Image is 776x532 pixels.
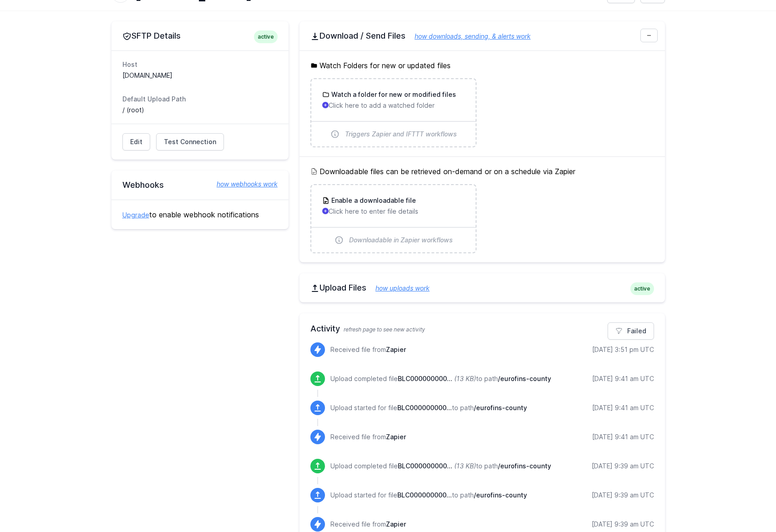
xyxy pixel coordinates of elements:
[122,95,278,104] dt: Default Upload Path
[630,282,654,295] span: active
[454,462,476,470] i: (13 KB)
[330,196,416,205] h3: Enable a downloadable file
[156,133,224,151] a: Test Connection
[122,60,278,69] dt: Host
[498,375,551,382] span: /eurofins-county
[122,133,150,151] a: Edit
[406,32,531,40] a: how downloads, sending, & alerts work
[397,491,452,499] span: BLC0000000000001_20250908140017.pdf
[398,375,452,382] span: BLC0000000000001_20250908140017.pdf
[592,403,654,412] div: [DATE] 9:41 am UTC
[608,322,654,340] a: Failed
[122,180,278,191] h2: Webhooks
[344,326,425,333] span: refresh page to see new activity
[330,374,551,383] p: Upload completed file to path
[208,180,278,189] a: how webhooks work
[386,433,406,441] span: Zapier
[454,375,476,382] i: (13 KB)
[112,200,289,229] div: to enable webhook notifications
[592,374,654,383] div: [DATE] 9:41 am UTC
[254,30,278,43] span: active
[330,520,406,529] p: Received file from
[366,284,430,292] a: how uploads work
[330,90,456,99] h3: Watch a folder for new or modified files
[386,346,406,353] span: Zapier
[592,520,654,529] div: [DATE] 9:39 am UTC
[398,462,452,470] span: BLC0000000000001_20250908140017.pdf
[330,432,406,442] p: Received file from
[122,71,278,80] dd: [DOMAIN_NAME]
[322,207,465,216] p: Click here to enter file details
[592,432,654,442] div: [DATE] 9:41 am UTC
[397,404,452,412] span: BLC0000000000001_20250908140017.pdf
[122,211,149,219] a: Upgrade
[592,345,654,354] div: [DATE] 3:51 pm UTC
[592,491,654,500] div: [DATE] 9:39 am UTC
[310,322,654,335] h2: Activity
[122,30,278,41] h2: SFTP Details
[311,79,476,146] a: Watch a folder for new or modified files Click here to add a watched folder Triggers Zapier and I...
[310,282,654,293] h2: Upload Files
[310,166,654,177] h5: Downloadable files can be retrieved on-demand or on a schedule via Zapier
[310,30,654,41] h2: Download / Send Files
[330,491,527,500] p: Upload started for file to path
[474,491,527,499] span: /eurofins-county
[349,236,453,245] span: Downloadable in Zapier workflows
[345,130,457,139] span: Triggers Zapier and IFTTT workflows
[386,520,406,528] span: Zapier
[592,462,654,471] div: [DATE] 9:39 am UTC
[164,137,216,146] span: Test Connection
[330,462,551,471] p: Upload completed file to path
[330,403,527,412] p: Upload started for file to path
[498,462,551,470] span: /eurofins-county
[311,185,476,252] a: Enable a downloadable file Click here to enter file details Downloadable in Zapier workflows
[474,404,527,412] span: /eurofins-county
[330,345,406,354] p: Received file from
[310,60,654,71] h5: Watch Folders for new or updated files
[122,105,278,115] dd: / (root)
[322,101,465,110] p: Click here to add a watched folder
